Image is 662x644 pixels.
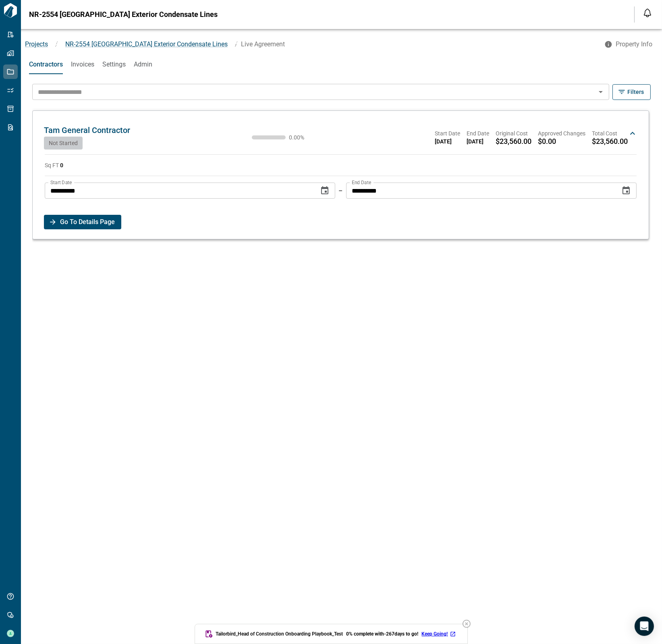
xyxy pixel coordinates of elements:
span: 0 % complete with -267 days to go! [347,631,419,637]
span: Tailorbird_Head of Construction Onboarding Playbook_Test [216,631,343,637]
span: NR-2554 [GEOGRAPHIC_DATA] Exterior Condensate Lines [29,10,218,19]
div: Open Intercom Messenger [635,617,654,636]
label: End Date [352,179,371,186]
label: Start Date [50,179,72,186]
a: Keep Going! [422,631,458,637]
button: Open notification feed [641,6,654,19]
